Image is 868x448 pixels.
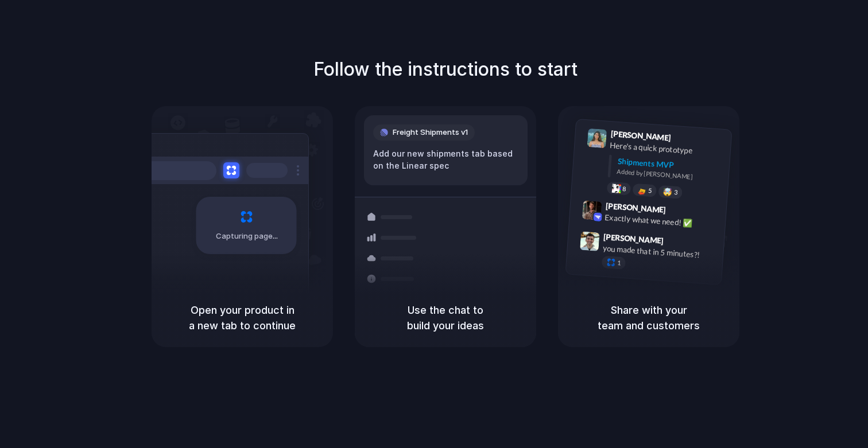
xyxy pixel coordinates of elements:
[669,205,693,219] span: 9:42 AM
[605,200,666,216] span: [PERSON_NAME]
[373,147,518,172] div: Add our new shipments tab based on the Linear spec
[610,127,671,144] span: [PERSON_NAME]
[617,260,621,266] span: 1
[663,188,673,197] div: 🤯
[313,56,578,83] h1: Follow the instructions to start
[604,212,719,231] div: Exactly what we need! ✅
[675,133,698,147] span: 9:41 AM
[369,302,522,333] h5: Use the chat to build your ideas
[165,302,319,333] h5: Open your product in a new tab to continue
[572,302,726,333] h5: Share with your team and customers
[602,243,717,262] div: you made that in 5 minutes?!
[216,231,280,242] span: Capturing page
[617,167,722,184] div: Added by [PERSON_NAME]
[610,139,724,159] div: Here's a quick prototype
[603,231,664,247] span: [PERSON_NAME]
[393,127,468,138] span: Freight Shipments v1
[622,186,626,192] span: 8
[648,188,652,194] span: 5
[667,236,691,250] span: 9:47 AM
[617,155,723,174] div: Shipments MVP
[674,189,678,196] span: 3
